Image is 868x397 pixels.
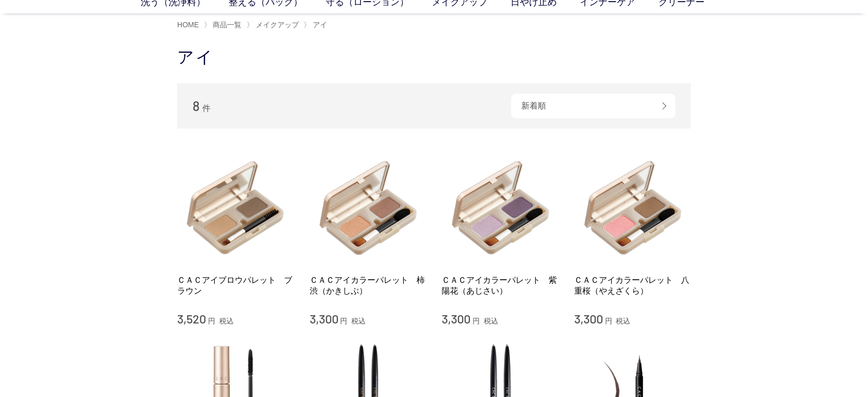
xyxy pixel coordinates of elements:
[208,317,215,325] span: 円
[203,20,244,30] li: 〉
[351,317,366,325] span: 税込
[29,16,50,25] div: v 4.0.25
[35,61,43,69] img: tab_domain_overview_orange.svg
[574,275,691,297] a: ＣＡＣアイカラーパレット 八重桜（やえざくら）
[247,20,301,30] li: 〉
[16,16,25,25] img: logo_orange.svg
[177,311,206,326] span: 3,520
[193,98,200,114] span: 8
[605,317,612,325] span: 円
[310,149,427,266] img: ＣＡＣアイカラーパレット 柿渋（かきしぶ）
[46,62,86,68] div: ドメイン概要
[484,317,498,325] span: 税込
[119,62,165,68] div: キーワード流入
[473,317,480,325] span: 円
[254,21,299,29] a: メイクアップ
[213,21,241,29] span: 商品一覧
[202,104,210,113] span: 件
[304,20,330,30] li: 〉
[511,94,675,118] div: 新着順
[310,275,427,297] a: ＣＡＣアイカラーパレット 柿渋（かきしぶ）
[616,317,630,325] span: 税込
[108,61,116,69] img: tab_keywords_by_traffic_grey.svg
[442,149,559,266] img: ＣＡＣアイカラーパレット 紫陽花（あじさい）
[177,46,691,68] h1: アイ
[16,27,25,36] img: website_grey.svg
[177,21,199,29] a: HOME
[219,317,234,325] span: 税込
[211,21,241,29] a: 商品一覧
[442,311,470,326] span: 3,300
[27,27,176,36] div: ドメイン: [DOMAIN_NAME][PERSON_NAME]
[310,311,338,326] span: 3,300
[574,311,603,326] span: 3,300
[256,21,299,29] span: メイクアップ
[177,275,294,297] a: ＣＡＣアイブロウパレット ブラウン
[574,149,691,266] img: ＣＡＣアイカラーパレット 八重桜（やえざくら）
[442,275,559,297] a: ＣＡＣアイカラーパレット 紫陽花（あじさい）
[311,21,327,29] a: アイ
[313,21,327,29] span: アイ
[177,149,294,266] img: ＣＡＣアイブロウパレット ブラウン
[340,317,347,325] span: 円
